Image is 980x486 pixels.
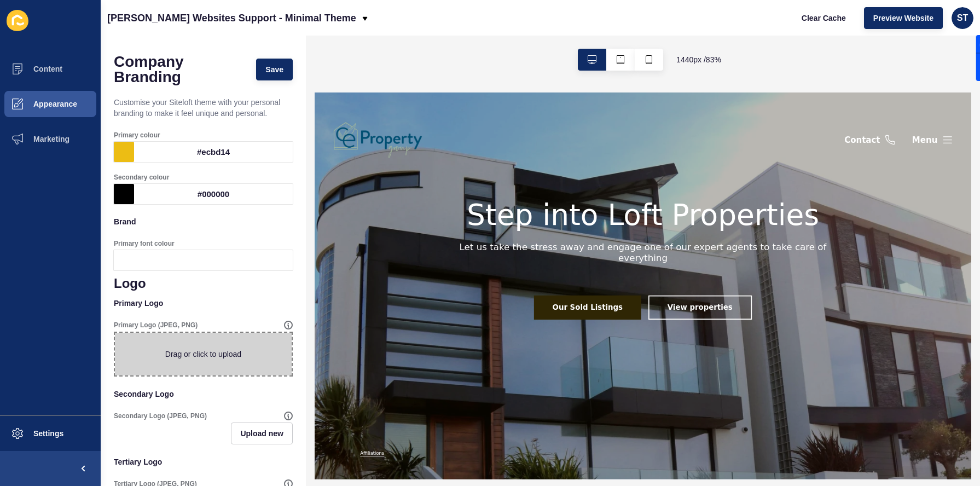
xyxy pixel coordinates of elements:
[134,184,293,204] div: #000000
[636,50,679,64] div: Contact
[114,382,293,406] p: Secondary Logo
[165,179,622,205] h2: Let us take the stress away and engage one of our expert agents to take care of everything
[231,423,293,444] button: Upload new
[134,142,293,162] div: #ecbd14
[676,54,721,65] span: 1440 px / 83 %
[114,291,293,315] p: Primary Logo
[792,7,855,29] button: Clear Cache
[107,4,356,32] p: [PERSON_NAME] Websites Support - Minimal Theme
[957,13,968,24] span: ST
[114,450,293,474] p: Tertiary Logo
[717,50,747,64] div: Menu
[802,13,846,24] span: Clear Cache
[864,7,943,29] button: Preview Website
[55,430,84,436] span: Affiliations
[183,126,606,168] h1: Step into Loft Properties
[717,50,766,64] button: Menu
[114,54,245,85] h1: Company Branding
[265,64,283,75] span: Save
[240,428,283,439] span: Upload new
[401,244,525,273] a: View properties
[114,173,169,182] label: Secondary colour
[873,13,933,24] span: Preview Website
[114,210,293,234] p: Brand
[114,321,198,329] label: Primary Logo (JPEG, PNG)
[114,276,293,291] h1: Logo
[22,35,130,79] img: Company logo
[114,239,175,248] label: Primary font colour
[114,412,207,420] label: Secondary Logo (JPEG, PNG)
[114,131,160,140] label: Primary colour
[263,244,391,273] a: Our Sold Listings
[256,59,293,80] button: Save
[114,90,293,125] p: Customise your Siteloft theme with your personal branding to make it feel unique and personal.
